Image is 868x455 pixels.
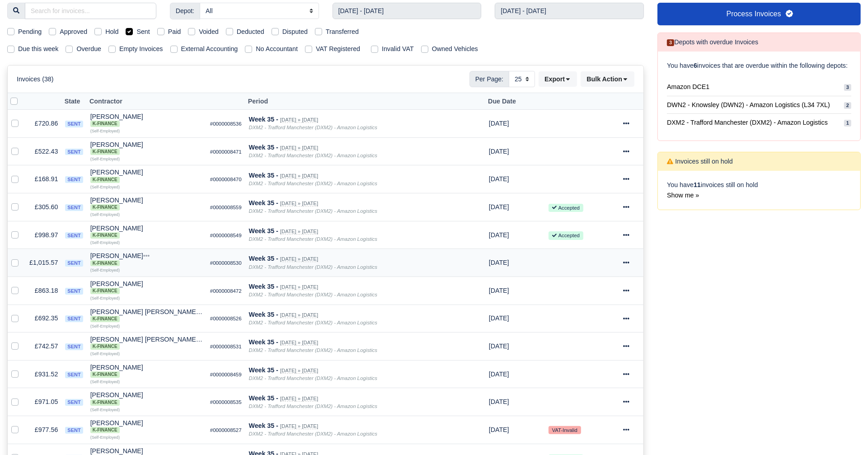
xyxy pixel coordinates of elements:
i: DXM2 - Trafford Manchester (DXM2) - Amazon Logistics [249,375,377,381]
p: You have invoices that are overdue within the following depots: [667,61,851,71]
th: State [61,93,86,110]
div: [PERSON_NAME] [90,420,203,433]
label: Pending [18,27,42,37]
div: [PERSON_NAME] K-Finance [90,141,203,155]
label: No Accountant [256,44,298,54]
small: (Self-Employed) [90,268,120,272]
strong: Week 35 - [249,255,278,262]
span: 3 days from now [489,398,509,405]
h6: Depots with overdue Invoices [667,38,758,46]
small: #0000008527 [210,427,242,433]
span: 3 days from now [489,148,509,155]
strong: 6 [694,62,697,69]
label: Disputed [282,27,308,37]
i: DXM2 - Trafford Manchester (DXM2) - Amazon Logistics [249,403,377,409]
div: [PERSON_NAME] [90,225,203,239]
label: External Accounting [181,44,238,54]
div: [PERSON_NAME] K-Finance [90,225,203,239]
small: #0000008549 [210,233,242,238]
input: Search for invoices... [25,3,156,19]
small: #0000008526 [210,316,242,321]
span: K-Finance [90,121,120,127]
div: You have invoices still on hold [658,171,860,210]
td: £971.05 [26,388,61,416]
a: Process Invoices [657,3,861,25]
label: Empty Invoices [119,44,163,54]
small: #0000008459 [210,372,242,377]
small: [DATE] » [DATE] [280,256,318,262]
small: (Self-Employed) [90,435,120,440]
span: 3 days from now [489,426,509,433]
div: [PERSON_NAME] [90,364,203,378]
small: [DATE] » [DATE] [280,284,318,290]
span: sent [65,427,83,434]
small: (Self-Employed) [90,352,120,356]
label: Deducted [237,27,264,37]
div: [PERSON_NAME] K-Finance [90,420,203,433]
span: K-Finance [90,371,120,378]
span: 3 days from now [489,342,509,350]
i: DXM2 - Trafford Manchester (DXM2) - Amazon Logistics [249,208,377,214]
span: sent [65,399,83,406]
td: £742.57 [26,333,61,361]
div: [PERSON_NAME] [90,197,203,211]
h6: Invoices (38) [17,75,54,83]
small: [DATE] » [DATE] [280,312,318,318]
td: £1,015.57 [26,249,61,277]
span: K-Finance [90,149,120,155]
label: Hold [105,27,118,37]
button: Export [539,71,577,87]
span: K-Finance [90,260,120,267]
small: (Self-Employed) [90,240,120,245]
i: DXM2 - Trafford Manchester (DXM2) - Amazon Logistics [249,292,377,297]
label: Overdue [76,44,101,54]
strong: Week 35 - [249,311,278,318]
strong: Week 35 - [249,144,278,151]
div: [PERSON_NAME] [90,141,203,155]
a: DXM2 - Trafford Manchester (DXM2) - Amazon Logistics 1 [667,114,851,131]
i: DXM2 - Trafford Manchester (DXM2) - Amazon Logistics [249,181,377,186]
div: Export [539,71,581,87]
small: (Self-Employed) [90,129,120,133]
small: [DATE] » [DATE] [280,201,318,206]
span: 3 [667,39,674,46]
div: [PERSON_NAME] [PERSON_NAME] [90,309,203,322]
div: [PERSON_NAME] K-Finance [90,169,203,183]
small: #0000008559 [210,205,242,210]
span: Per Page: [469,71,509,87]
strong: Week 35 - [249,283,278,290]
small: [DATE] » [DATE] [280,173,318,179]
span: sent [65,260,83,267]
i: DXM2 - Trafford Manchester (DXM2) - Amazon Logistics [249,431,377,436]
small: (Self-Employed) [90,324,120,328]
strong: Week 35 - [249,116,278,123]
i: DXM2 - Trafford Manchester (DXM2) - Amazon Logistics [249,153,377,158]
div: [PERSON_NAME] K-Finance [90,113,203,127]
div: [PERSON_NAME] [PERSON_NAME] [90,336,203,350]
span: sent [65,371,83,378]
strong: Week 35 - [249,227,278,235]
td: £522.43 [26,137,61,165]
span: sent [65,288,83,295]
a: Show me » [667,192,699,199]
span: sent [65,343,83,350]
small: [DATE] » [DATE] [280,396,318,402]
span: K-Finance [90,427,120,433]
i: DXM2 - Trafford Manchester (DXM2) - Amazon Logistics [249,264,377,270]
td: £692.35 [26,305,61,333]
td: £720.86 [26,110,61,138]
i: DXM2 - Trafford Manchester (DXM2) - Amazon Logistics [249,320,377,325]
small: [DATE] » [DATE] [280,368,318,374]
div: [PERSON_NAME] [90,281,203,294]
small: Accepted [549,231,583,239]
span: DWN2 - Knowsley (DWN2) - Amazon Logistics (L34 7XL) [667,100,830,110]
small: [DATE] » [DATE] [280,423,318,429]
span: 3 days from now [489,287,509,294]
span: K-Finance [90,343,120,350]
i: DXM2 - Trafford Manchester (DXM2) - Amazon Logistics [249,125,377,130]
span: 2 [844,102,851,109]
span: sent [65,121,83,127]
div: [PERSON_NAME] [90,113,203,127]
div: [PERSON_NAME] K-Finance [90,364,203,378]
span: 3 days from now [489,203,509,211]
